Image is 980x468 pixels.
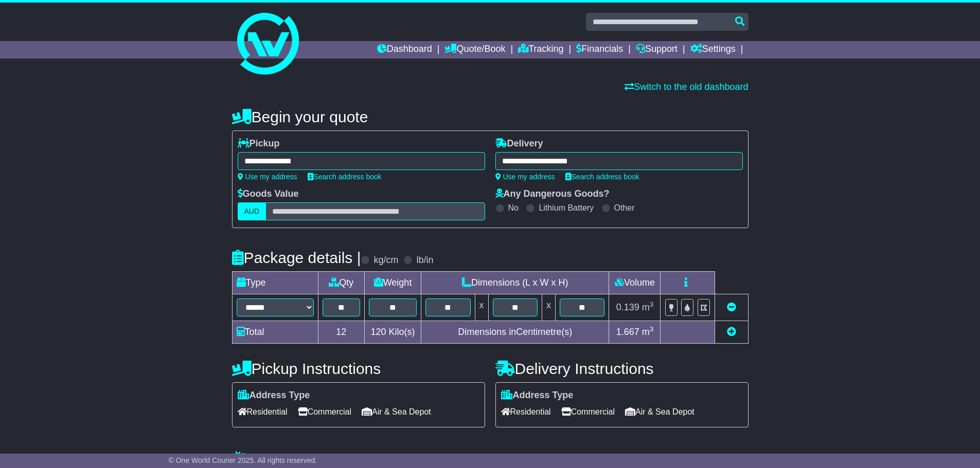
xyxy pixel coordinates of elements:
[495,189,610,200] label: Any Dangerous Goods?
[614,203,635,213] label: Other
[444,41,505,59] a: Quote/Book
[238,404,288,420] span: Residential
[495,173,555,181] a: Use my address
[727,302,736,312] a: Remove this item
[377,41,432,59] a: Dashboard
[232,108,749,125] h4: Begin your quote
[238,390,310,401] label: Address Type
[232,249,361,266] h4: Package details |
[318,321,365,344] td: 12
[365,272,421,294] td: Weight
[650,325,654,333] sup: 3
[371,327,386,337] span: 120
[539,203,594,213] label: Lithium Battery
[495,138,543,149] label: Delivery
[576,41,623,59] a: Financials
[609,272,661,294] td: Volume
[690,41,736,59] a: Settings
[298,404,351,420] span: Commercial
[238,173,297,181] a: Use my address
[416,255,433,266] label: lb/in
[475,294,488,321] td: x
[362,404,431,420] span: Air & Sea Depot
[642,302,654,312] span: m
[561,404,615,420] span: Commercial
[232,360,485,377] h4: Pickup Instructions
[238,189,299,200] label: Goods Value
[308,173,382,181] a: Search address book
[373,255,398,266] label: kg/cm
[318,272,365,294] td: Qty
[421,272,609,294] td: Dimensions (L x W x H)
[501,404,551,420] span: Residential
[495,360,749,377] h4: Delivery Instructions
[232,272,318,294] td: Type
[642,327,654,337] span: m
[232,321,318,344] td: Total
[232,451,749,467] h4: Warranty & Insurance
[238,202,266,220] label: AUD
[616,327,639,337] span: 1.667
[169,456,317,464] span: © One World Courier 2025. All rights reserved.
[727,327,736,337] a: Add new item
[508,203,519,213] label: No
[565,173,639,181] a: Search address book
[616,302,639,312] span: 0.139
[650,301,654,308] sup: 3
[625,404,694,420] span: Air & Sea Depot
[625,82,748,92] a: Switch to the old dashboard
[501,390,574,401] label: Address Type
[518,41,563,59] a: Tracking
[636,41,678,59] a: Support
[238,138,280,149] label: Pickup
[365,321,421,344] td: Kilo(s)
[421,321,609,344] td: Dimensions in Centimetre(s)
[542,294,555,321] td: x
